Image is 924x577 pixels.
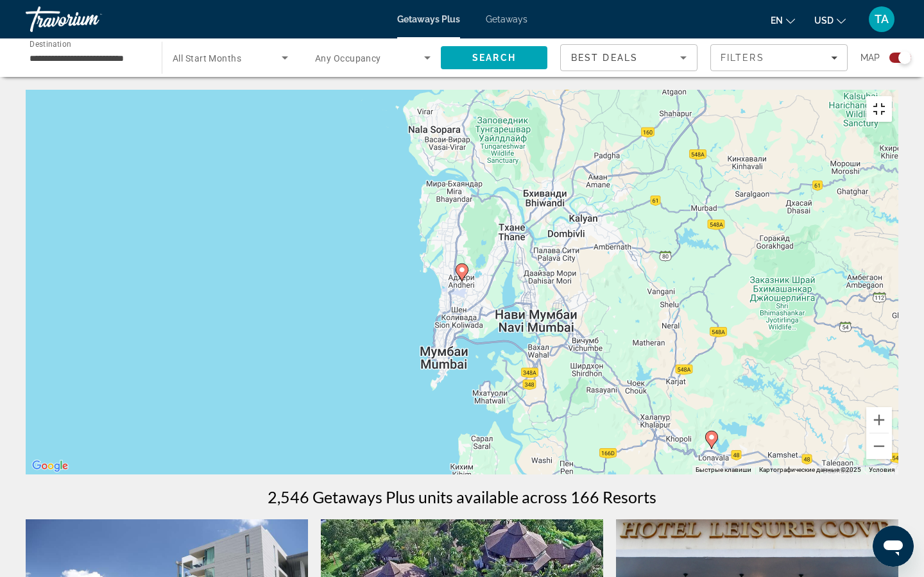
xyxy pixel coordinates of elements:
a: Getaways Plus [397,14,460,24]
a: Открыть эту область в Google Картах (в новом окне) [29,458,71,474]
span: Any Occupancy [315,53,381,63]
input: Select destination [30,51,145,66]
button: Быстрые клавиши [696,465,751,474]
span: Search [472,53,516,63]
span: Filters [721,53,764,63]
span: Destination [30,39,71,48]
button: User Menu [865,6,898,33]
a: Travorium [26,3,154,36]
span: en [771,15,783,26]
button: Search [441,46,547,69]
h1: 2,546 Getaways Plus units available across 166 Resorts [268,487,656,506]
button: Включить полноэкранный режим [866,96,892,122]
mat-select: Sort by [571,50,687,65]
span: All Start Months [173,53,241,63]
button: Filters [710,44,848,71]
button: Change currency [814,11,846,29]
iframe: Кнопка запуска окна обмена сообщениями [873,526,914,567]
img: Google [29,458,71,474]
a: Getaways [486,14,527,24]
span: Картографические данные ©2025 [759,466,861,473]
span: Map [860,49,880,67]
button: Увеличить [866,407,892,433]
span: USD [814,15,834,26]
span: TA [875,13,889,26]
span: Best Deals [571,53,638,63]
button: Change language [771,11,795,29]
a: Условия (ссылка откроется в новой вкладке) [869,466,894,473]
button: Уменьшить [866,433,892,459]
